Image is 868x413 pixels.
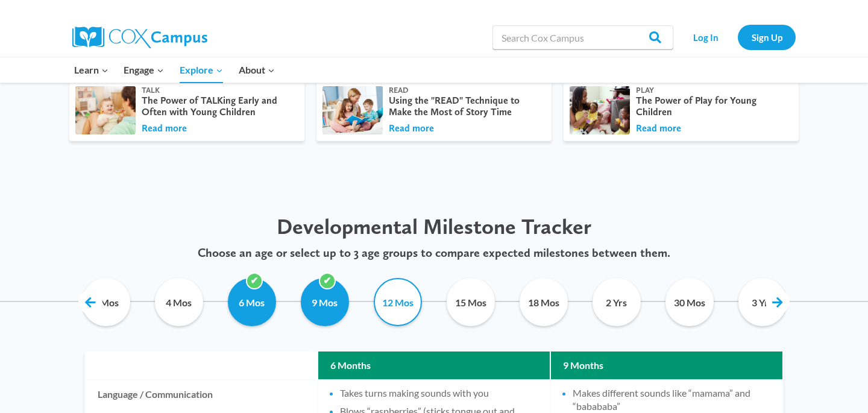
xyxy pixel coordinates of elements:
img: iStock_53702022_LARGE.jpg [74,85,137,136]
button: Read more [389,122,434,135]
p: Choose an age or select up to 3 age groups to compare expected milestones between them. [69,245,799,260]
button: Child menu of About [231,57,283,83]
a: Log In [679,25,732,49]
a: Sign Up [738,25,796,49]
a: Read Using the "READ" Technique to Make the Most of Story Time Read more [316,80,552,141]
th: 6 Months [318,352,550,379]
div: Play [636,86,787,95]
button: Child menu of Engage [116,57,172,83]
button: Read more [636,122,681,135]
nav: Primary Navigation [66,57,282,83]
div: Read [389,86,539,95]
div: The Power of TALKing Early and Often with Young Children [142,95,292,118]
div: The Power of Play for Young Children [636,95,787,118]
img: mom-reading-with-children.jpg [321,85,385,136]
li: Takes turns making sounds with you [340,386,538,400]
button: Child menu of Explore [172,57,231,83]
nav: Secondary Navigation [679,25,796,49]
div: Using the "READ" Technique to Make the Most of Story Time [389,95,539,118]
a: Talk The Power of TALKing Early and Often with Young Children Read more [69,80,304,141]
a: Play The Power of Play for Young Children Read more [564,80,799,141]
button: Child menu of Learn [66,57,116,83]
input: Search Cox Campus [492,25,673,49]
th: 9 Months [551,352,782,379]
img: Cox Campus [72,27,207,48]
img: 0010-Lyra-11-scaled-1.jpg [568,85,632,136]
span: Developmental Milestone Tracker [277,213,591,239]
button: Read more [142,122,187,135]
div: Talk [142,86,292,95]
